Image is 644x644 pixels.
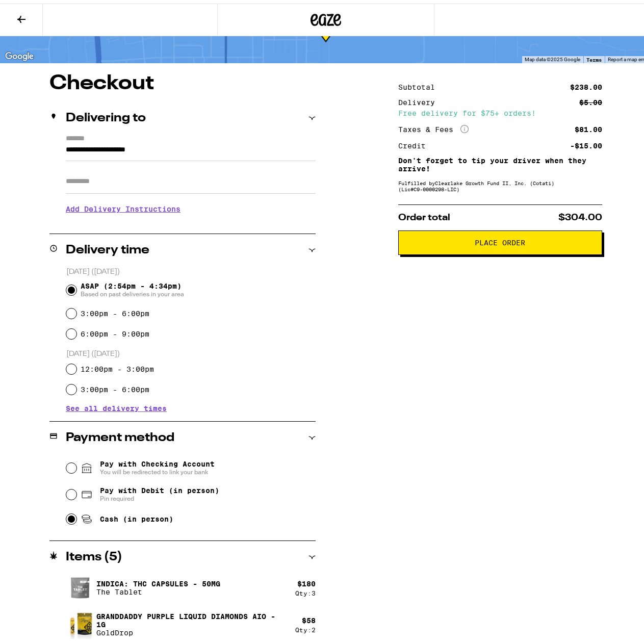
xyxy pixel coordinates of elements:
p: Don't forget to tip your driver when they arrive! [398,153,602,169]
span: Map data ©2025 Google [525,53,580,59]
p: The Tablet [96,584,220,593]
div: Delivery [398,95,442,102]
p: We'll contact you at [PHONE_NUMBER] when we arrive [66,217,316,225]
p: INDICA: THC Capsules - 50mg [96,576,220,584]
div: Fulfilled by Clearlake Growth Fund II, Inc. (Cotati) (Lic# C9-0000298-LIC ) [398,176,602,189]
div: $ 180 [297,576,316,584]
div: Qty: 2 [295,623,316,630]
p: Granddaddy Purple Liquid Diamonds AIO - 1g [96,609,287,625]
h2: Delivering to [66,109,146,121]
button: See all delivery times [66,401,167,408]
h2: Delivery time [66,241,149,253]
span: Pay with Checking Account [100,456,215,473]
div: $ 58 [302,613,316,621]
img: Google [3,46,36,60]
label: 12:00pm - 3:00pm [81,362,154,370]
h2: Payment method [66,428,174,441]
div: $238.00 [570,80,602,87]
a: Terms [586,53,602,59]
div: $81.00 [575,122,602,130]
span: Hi. Need any help? [6,7,73,15]
p: [DATE] ([DATE]) [66,346,316,355]
span: Order total [398,210,450,219]
h2: Items ( 5 ) [66,548,122,560]
span: Pin required [100,491,219,499]
div: Qty: 3 [295,586,316,593]
p: GoldDrop [96,625,287,633]
span: Cash (in person) [100,511,173,520]
div: Subtotal [398,80,442,87]
span: ASAP (2:54pm - 4:34pm) [81,278,184,295]
h3: Add Delivery Instructions [66,194,316,217]
label: 3:00pm - 6:00pm [81,382,149,390]
div: Credit [398,139,433,146]
label: 3:00pm - 6:00pm [81,306,149,314]
label: 6:00pm - 9:00pm [81,326,149,334]
div: -$15.00 [570,139,602,146]
span: Based on past deliveries in your area [81,287,184,295]
img: INDICA: THC Capsules - 50mg [66,570,94,599]
span: Place Order [475,236,526,243]
span: $304.00 [558,210,602,219]
a: Open this area in Google Maps (opens a new window) [3,46,36,60]
button: Place Order [398,227,602,251]
p: [DATE] ([DATE]) [66,264,316,273]
div: Taxes & Fees [398,121,469,131]
div: Free delivery for $75+ orders! [398,106,602,113]
img: Granddaddy Purple Liquid Diamonds AIO - 1g [66,605,94,636]
h1: Checkout [49,70,316,90]
span: You will be redirected to link your bank [100,465,215,473]
div: $5.00 [579,95,602,102]
span: Pay with Debit (in person) [100,483,219,491]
